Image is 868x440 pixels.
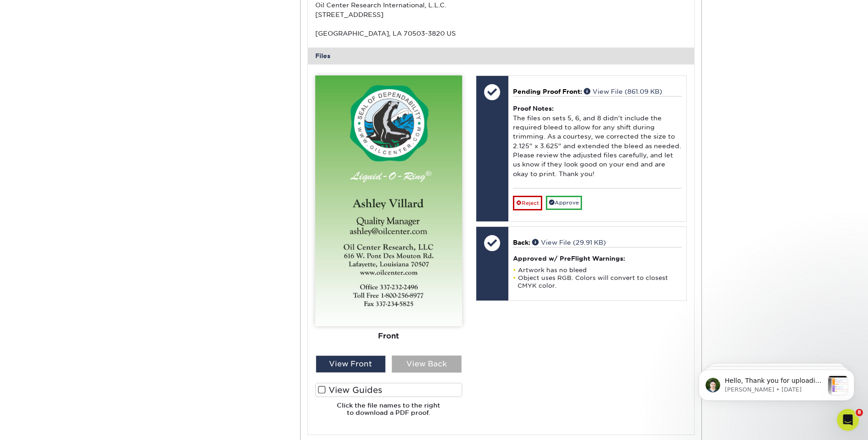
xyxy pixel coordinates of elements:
[315,326,462,346] div: Front
[513,274,682,290] li: Object uses RGB. Colors will convert to closest CMYK color.
[315,402,462,424] h6: Click the file names to the right to download a PDF proof.
[513,255,682,262] h4: Approved w/ PreFlight Warnings:
[392,355,462,373] div: View Back
[513,266,682,274] li: Artwork has no bleed
[513,96,682,188] div: The files on sets 5, 6, and 8 didn't include the required bleed to allow for any shift during tri...
[856,409,863,416] span: 8
[837,409,859,431] iframe: Intercom live chat
[584,88,662,95] a: View File (861.09 KB)
[316,355,386,373] div: View Front
[308,48,694,64] div: Files
[2,412,78,437] iframe: Google Customer Reviews
[546,196,582,210] a: Approve
[513,105,554,112] strong: Proof Notes:
[513,196,542,210] a: Reject
[513,88,582,95] span: Pending Proof Front:
[685,351,868,415] iframe: Intercom notifications message
[532,239,606,246] a: View File (29.91 KB)
[513,239,530,246] span: Back:
[315,383,462,397] label: View Guides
